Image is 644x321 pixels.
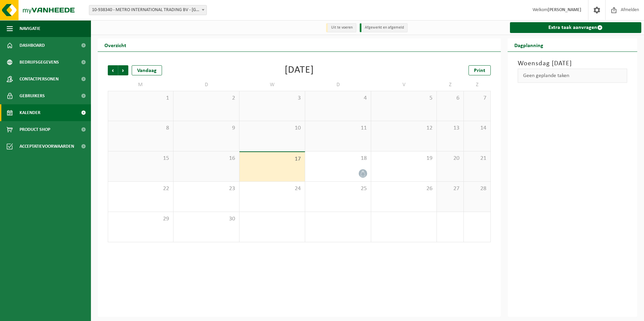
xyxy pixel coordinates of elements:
h3: Woensdag [DATE] [518,59,627,69]
td: W [239,79,305,91]
span: 25 [309,185,367,192]
div: [DATE] [285,65,314,75]
span: 27 [440,185,460,192]
span: 12 [375,124,433,132]
span: 15 [111,155,170,162]
td: D [173,79,239,91]
span: 2 [177,95,235,102]
li: Afgewerkt en afgemeld [360,23,408,32]
td: Z [464,79,491,91]
span: 6 [440,95,460,102]
span: 7 [467,95,487,102]
span: 9 [177,124,235,132]
span: Gebruikers [20,87,45,104]
span: 28 [467,185,487,192]
span: Kalender [20,104,40,121]
li: Uit te voeren [326,23,356,32]
td: D [305,79,371,91]
div: Vandaag [132,65,162,75]
span: 16 [177,155,235,162]
a: Extra taak aanvragen [510,22,642,33]
td: Z [437,79,464,91]
span: 30 [177,215,235,223]
span: 22 [111,185,170,192]
span: 19 [375,155,433,162]
span: 18 [309,155,367,162]
span: 1 [111,95,170,102]
span: Product Shop [20,121,50,138]
h2: Dagplanning [508,38,550,51]
span: 24 [243,185,301,192]
span: Dashboard [20,37,45,54]
span: 21 [467,155,487,162]
span: Bedrijfsgegevens [20,54,59,71]
span: 20 [440,155,460,162]
span: 10-938340 - METRO INTERNATIONAL TRADING BV - MERKSEM [89,5,207,15]
span: 10 [243,124,301,132]
h2: Overzicht [98,38,133,51]
span: 11 [309,124,367,132]
span: Acceptatievoorwaarden [20,138,74,155]
span: Contactpersonen [20,71,59,87]
span: 29 [111,215,170,223]
span: Vorige [108,65,118,75]
td: M [108,79,173,91]
span: Navigatie [20,20,40,37]
span: 23 [177,185,235,192]
span: 8 [111,124,170,132]
span: 5 [375,95,433,102]
span: 26 [375,185,433,192]
strong: [PERSON_NAME] [548,7,581,12]
span: 10-938340 - METRO INTERNATIONAL TRADING BV - MERKSEM [89,5,206,15]
div: Geen geplande taken [518,69,627,83]
span: 14 [467,124,487,132]
span: 3 [243,95,301,102]
span: 4 [309,95,367,102]
span: 17 [243,155,301,163]
td: V [371,79,437,91]
span: Print [474,68,485,73]
a: Print [469,65,491,75]
span: Volgende [118,65,128,75]
span: 13 [440,124,460,132]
